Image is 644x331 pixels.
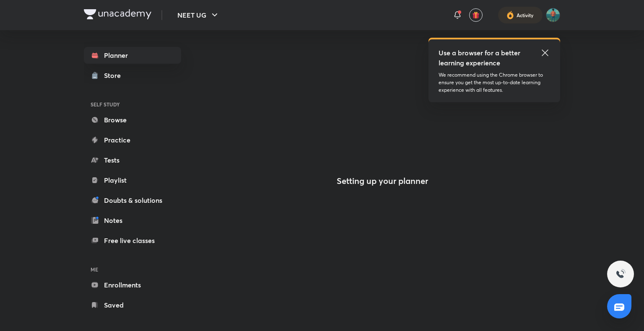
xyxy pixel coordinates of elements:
a: Practice [84,132,181,148]
a: Notes [84,212,181,229]
a: Playlist [84,172,181,189]
img: avatar [472,11,480,19]
button: NEET UG [172,7,225,23]
p: We recommend using the Chrome browser to ensure you get the most up-to-date learning experience w... [439,71,550,94]
a: Free live classes [84,232,181,249]
h6: ME [84,262,181,277]
img: Company Logo [84,9,151,19]
h6: SELF STUDY [84,97,181,111]
img: activity [506,10,514,20]
a: Enrollments [84,277,181,293]
h5: Use a browser for a better learning experience [439,48,522,68]
h4: Setting up your planner [337,176,428,186]
a: Doubts & solutions [84,192,181,209]
a: Store [84,67,181,84]
img: ttu [615,269,626,279]
a: Planner [84,47,181,64]
button: avatar [469,8,483,22]
a: Browse [84,111,181,128]
img: Abhay [546,8,560,22]
div: Store [104,70,126,80]
a: Tests [84,152,181,168]
a: Company Logo [84,9,151,21]
a: Saved [84,297,181,313]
